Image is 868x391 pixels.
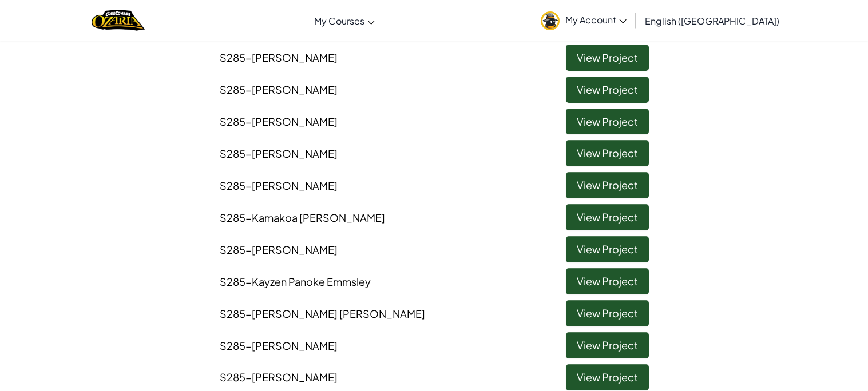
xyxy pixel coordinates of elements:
[565,14,627,26] span: My Account
[566,109,649,135] a: View Project
[220,307,425,320] span: S285-[PERSON_NAME] [PERSON_NAME]
[566,172,649,198] a: View Project
[566,140,649,166] a: View Project
[220,243,338,256] span: S285-[PERSON_NAME]
[566,236,649,262] a: View Project
[566,300,649,326] a: View Project
[220,370,338,384] span: S285-[PERSON_NAME]
[314,15,364,27] span: My Courses
[566,268,649,294] a: View Project
[566,45,649,71] a: View Project
[566,332,649,358] a: View Project
[535,2,632,38] a: My Account
[220,51,338,64] span: S285-[PERSON_NAME]
[220,115,338,128] span: S285-[PERSON_NAME]
[220,211,385,224] span: S285-Kamakoa [PERSON_NAME]
[220,275,371,288] span: S285-Kayzen Panoke Emmsley
[220,179,338,192] span: S285-[PERSON_NAME]
[566,77,649,103] a: View Project
[308,5,381,36] a: My Courses
[541,11,560,30] img: avatar
[92,9,145,32] a: Ozaria by CodeCombat logo
[220,147,338,160] span: S285-[PERSON_NAME]
[645,15,779,27] span: English ([GEOGRAPHIC_DATA])
[220,339,338,352] span: S285-[PERSON_NAME]
[220,83,338,96] span: S285-[PERSON_NAME]
[92,9,145,32] img: Home
[566,364,649,390] a: View Project
[566,204,649,230] a: View Project
[639,5,785,36] a: English ([GEOGRAPHIC_DATA])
